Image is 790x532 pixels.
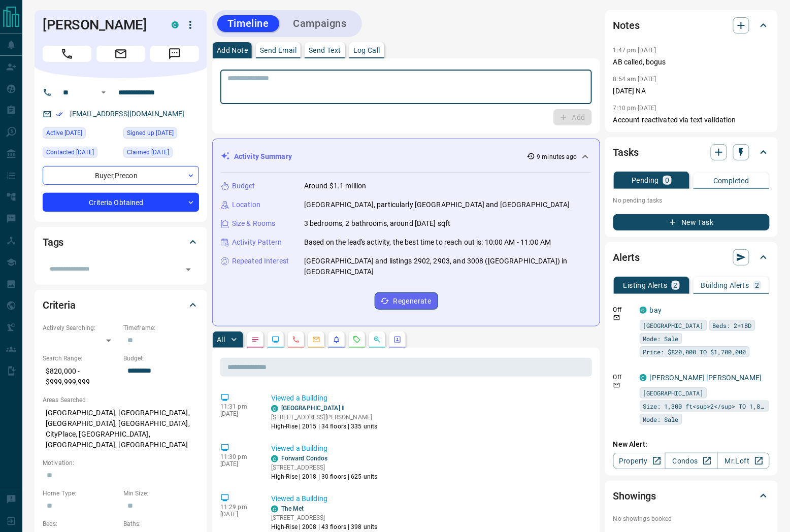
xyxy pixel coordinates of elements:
[217,15,279,32] button: Timeline
[281,405,345,412] a: [GEOGRAPHIC_DATA] Ⅱ
[643,414,679,424] span: Mode: Sale
[353,47,380,54] p: Log Call
[613,47,656,54] p: 1:47 pm [DATE]
[304,218,451,229] p: 3 bedrooms, 2 bathrooms, around [DATE] sqft
[281,505,304,512] a: The Met
[613,214,770,230] button: New Task
[643,320,704,330] span: [GEOGRAPHIC_DATA]
[271,422,378,431] p: High-Rise | 2015 | 34 floors | 335 units
[172,21,179,28] div: condos.ca
[613,193,770,208] p: No pending tasks
[232,218,276,229] p: Size & Rooms
[623,282,668,289] p: Listing Alerts
[220,403,256,410] p: 11:31 pm
[643,334,679,344] span: Mode: Sale
[232,199,260,210] p: Location
[309,47,341,54] p: Send Text
[217,47,248,54] p: Add Note
[292,336,300,344] svg: Calls
[220,504,256,511] p: 11:29 pm
[613,86,770,96] p: [DATE] NA
[43,489,118,498] p: Home Type:
[613,144,639,160] h2: Tasks
[123,489,199,498] p: Min Size:
[43,17,156,33] h1: [PERSON_NAME]
[43,46,91,62] span: Call
[613,514,770,523] p: No showings booked
[43,127,118,142] div: Sun Sep 14 2025
[613,245,770,270] div: Alerts
[271,393,588,404] p: Viewed a Building
[271,513,378,522] p: [STREET_ADDRESS]
[613,305,634,314] p: Off
[43,293,199,317] div: Criteria
[640,374,647,381] div: condos.ca
[271,506,278,513] div: condos.ca
[56,111,63,118] svg: Email Verified
[613,105,656,112] p: 7:10 pm [DATE]
[674,282,678,289] p: 2
[613,484,770,508] div: Showings
[43,297,76,313] h2: Criteria
[613,140,770,164] div: Tasks
[373,336,381,344] svg: Opportunities
[613,13,770,38] div: Notes
[650,374,762,382] a: [PERSON_NAME] [PERSON_NAME]
[251,336,259,344] svg: Notes
[281,455,328,462] a: Forward Condos
[713,177,749,184] p: Completed
[304,199,570,210] p: [GEOGRAPHIC_DATA], particularly [GEOGRAPHIC_DATA] and [GEOGRAPHIC_DATA]
[271,405,278,412] div: condos.ca
[220,410,256,417] p: [DATE]
[613,314,620,321] svg: Email
[43,405,199,453] p: [GEOGRAPHIC_DATA], [GEOGRAPHIC_DATA], [GEOGRAPHIC_DATA], [GEOGRAPHIC_DATA], CityPlace, [GEOGRAPHI...
[643,347,746,357] span: Price: $820,000 TO $1,700,000
[271,522,378,531] p: High-Rise | 2008 | 43 floors | 398 units
[43,147,118,161] div: Thu Apr 30 2020
[537,152,577,161] p: 9 minutes ago
[613,249,640,265] h2: Alerts
[43,193,199,212] div: Criteria Obtained
[613,488,656,504] h2: Showings
[181,262,195,277] button: Open
[217,336,225,343] p: All
[613,373,634,382] p: Off
[353,336,361,344] svg: Requests
[43,519,118,528] p: Beds:
[755,282,760,289] p: 2
[613,115,770,125] p: Account reactivated via text validation
[123,147,199,161] div: Tue Nov 02 2021
[43,458,199,468] p: Motivation:
[632,177,659,184] p: Pending
[46,147,94,157] span: Contacted [DATE]
[97,86,110,98] button: Open
[220,460,256,468] p: [DATE]
[304,181,367,191] p: Around $1.1 million
[312,336,320,344] svg: Emails
[613,439,770,450] p: New Alert:
[272,336,280,344] svg: Lead Browsing Activity
[375,292,438,310] button: Regenerate
[260,47,297,54] p: Send Email
[234,151,292,162] p: Activity Summary
[271,455,278,462] div: condos.ca
[701,282,749,289] p: Building Alerts
[43,323,118,332] p: Actively Searching:
[123,127,199,142] div: Wed May 24 2017
[333,336,341,344] svg: Listing Alerts
[304,256,591,277] p: [GEOGRAPHIC_DATA] and listings 2902, 2903, and 3008 ([GEOGRAPHIC_DATA]) in [GEOGRAPHIC_DATA]
[43,230,199,254] div: Tags
[70,110,185,118] a: [EMAIL_ADDRESS][DOMAIN_NAME]
[613,453,666,469] a: Property
[220,511,256,518] p: [DATE]
[713,320,752,330] span: Beds: 2+1BD
[43,166,199,185] div: Buyer , Precon
[150,46,199,62] span: Message
[643,401,766,411] span: Size: 1,300 ft<sup>2</sup> TO 1,800 ft<sup>2</sup>
[650,306,662,314] a: bay
[232,181,255,191] p: Budget
[665,453,717,469] a: Condos
[123,519,199,528] p: Baths:
[304,237,551,248] p: Based on the lead's activity, the best time to reach out is: 10:00 AM - 11:00 AM
[271,472,378,481] p: High-Rise | 2018 | 30 floors | 625 units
